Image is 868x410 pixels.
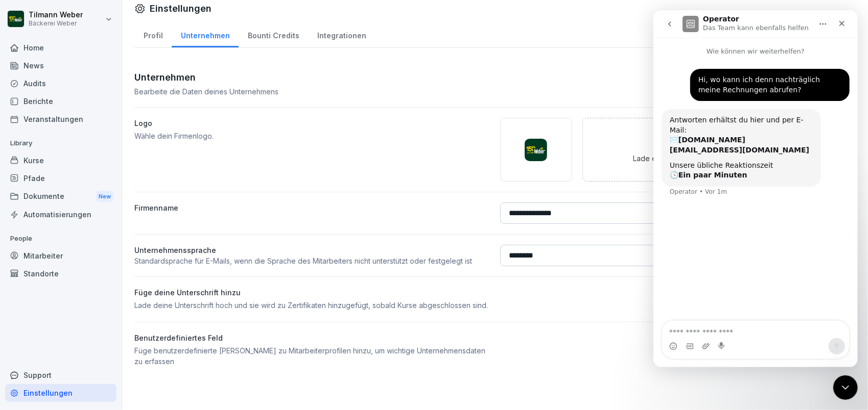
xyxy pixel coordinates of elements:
a: Einstellungen [5,384,116,402]
a: Bounti Credits [239,21,308,47]
a: Audits [5,74,116,92]
p: Bäckerei Weber [29,20,83,27]
p: Unternehmenssprache [134,245,490,255]
p: Wähle dein Firmenlogo. [134,131,490,141]
p: Library [5,135,116,151]
img: n7q9hwkx7jz5qym5ld1w21yp.png [525,139,547,161]
a: Berichte [5,92,116,110]
p: Lade deine Unterschrift hoch und sie wird zu Zertifikaten hinzugefügt, sobald Kurse abgeschlossen... [134,300,490,311]
h1: Einstellungen [150,2,212,15]
p: Tilmann Weber [29,11,83,19]
div: Support [5,366,116,384]
a: Kurse [5,151,116,169]
p: People [5,230,116,247]
a: Veranstaltungen [5,110,116,128]
div: New [96,191,113,202]
a: Profil [134,21,172,47]
a: DokumenteNew [5,187,116,206]
a: Standorte [5,265,116,283]
div: Dokumente [5,187,116,206]
label: Füge deine Unterschrift hinzu [134,287,490,298]
a: Integrationen [308,21,375,47]
a: Unternehmen [172,21,239,47]
label: Benutzerdefiniertes Feld [134,332,490,343]
a: Automatisierungen [5,206,116,223]
p: Standardsprache für E-Mails, wenn die Sprache des Mitarbeiters nicht unterstützt oder festgelegt ist [134,255,490,266]
iframe: Intercom live chat [653,10,858,367]
a: Pfade [5,169,116,187]
label: Logo [134,118,490,129]
p: Lade eine Datei hoch oder ziehe sie in das Fenster [633,153,805,164]
a: News [5,57,116,74]
iframe: Intercom live chat [833,375,858,400]
a: Home [5,39,116,57]
p: PNG, JPG bis zu 10MB [633,164,805,173]
p: Bearbeite die Daten deines Unternehmens [134,86,278,97]
p: Füge benutzerdefinierte [PERSON_NAME] zu Mitarbeiterprofilen hinzu, um wichtige Unternehmensdaten... [134,345,490,367]
h3: Unternehmen [134,70,278,84]
label: Firmenname [134,202,490,224]
a: Mitarbeiter [5,247,116,265]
